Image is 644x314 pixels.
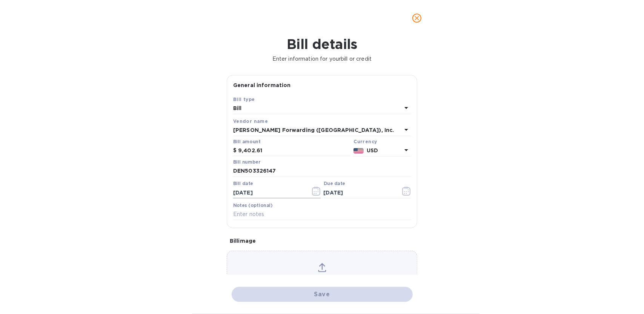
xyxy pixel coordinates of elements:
[233,203,273,208] label: Notes (optional)
[233,127,394,133] b: [PERSON_NAME] Forwarding ([GEOGRAPHIC_DATA]), Inc.
[230,237,414,245] p: Bill image
[233,82,291,88] b: General information
[233,187,304,198] input: Select date
[233,182,253,186] label: Bill date
[6,55,638,63] p: Enter information for your bill or credit
[233,209,411,220] input: Enter notes
[233,139,260,144] label: Bill amount
[324,182,345,186] label: Due date
[233,145,238,156] div: $
[354,139,377,144] b: Currency
[233,165,411,177] input: Enter bill number
[324,187,395,198] input: Due date
[233,160,260,164] label: Bill number
[238,145,350,156] input: $ Enter bill amount
[6,36,638,52] h1: Bill details
[233,118,268,124] b: Vendor name
[367,147,378,153] b: USD
[354,148,364,153] img: USD
[233,96,255,102] b: Bill type
[233,105,242,111] b: Bill
[408,9,426,27] button: close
